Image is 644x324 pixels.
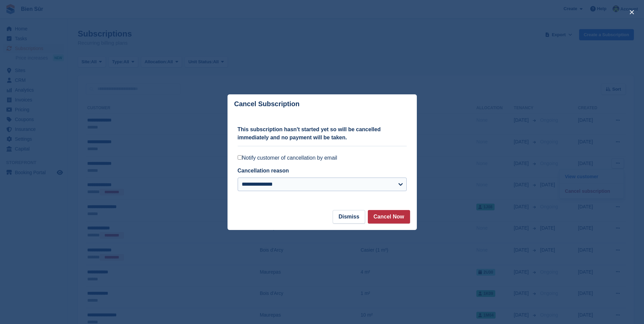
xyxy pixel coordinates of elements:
[234,100,300,108] p: Cancel Subscription
[238,168,289,173] label: Cancellation reason
[368,210,410,224] button: Cancel Now
[238,125,407,142] p: This subscription hasn't started yet so will be cancelled immediately and no payment will be taken.
[626,7,637,18] button: close
[333,210,365,224] button: Dismiss
[238,155,242,160] input: Notify customer of cancellation by email
[238,155,407,161] label: Notify customer of cancellation by email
